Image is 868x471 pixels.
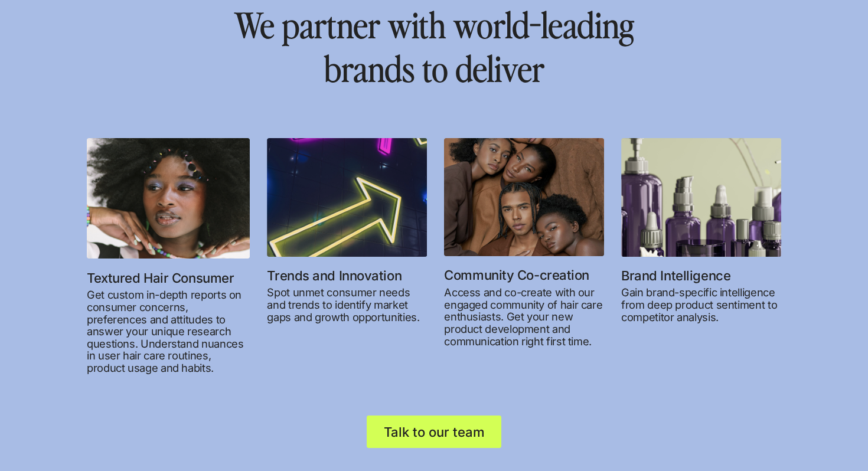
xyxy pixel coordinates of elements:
[621,138,781,257] img: partner image 4
[444,264,604,286] h4: Community Co-creation
[444,286,604,347] p: Access and co-create with our engaged community of hair care enthusiasts. Get your new product de...
[87,138,250,259] img: partner image 1
[267,265,427,287] h4: Trends and Innovation
[267,138,427,257] img: partner image 2
[621,265,781,287] h4: Brand Intelligence
[87,267,250,289] h4: Textured Hair Consumer
[444,138,604,257] img: partner image 3
[267,286,427,323] p: Spot unmet consumer needs and trends to identify market gaps and growth opportunities.
[87,2,781,89] h1: We partner with world-leading brands to deliver
[87,289,250,374] p: Get custom in-depth reports on consumer concerns, preferences and attitudes to answer your unique...
[367,416,501,448] a: Talk to our team
[621,286,781,323] p: Gain brand-specific intelligence from deep product sentiment to competitor analysis.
